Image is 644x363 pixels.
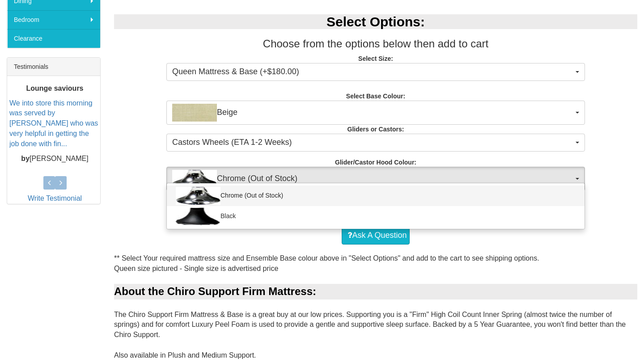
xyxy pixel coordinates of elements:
span: Beige [172,104,573,122]
div: About the Chiro Support Firm Mattress: [114,284,637,299]
strong: Gliders or Castors: [347,126,404,133]
b: Lounge saviours [26,84,83,92]
span: Queen Mattress & Base (+$180.00) [172,66,573,78]
a: Ask A Question [342,227,409,245]
a: We into store this morning was served by [PERSON_NAME] who was very helpful in getting the job do... [9,99,98,148]
button: Chrome (Out of Stock)Chrome (Out of Stock) [166,167,585,191]
b: Select Options: [326,14,425,29]
a: Chrome (Out of Stock) [167,186,585,206]
button: Castors Wheels (ETA 1-2 Weeks) [166,134,585,152]
img: Chrome (Out of Stock) [172,170,217,188]
a: Write Testimonial [28,194,82,202]
a: Black [167,206,585,227]
a: Bedroom [7,10,100,29]
strong: Select Size: [358,55,393,62]
p: [PERSON_NAME] [9,154,100,164]
button: BeigeBeige [166,101,585,125]
button: Queen Mattress & Base (+$180.00) [166,63,585,81]
img: Black [176,207,220,225]
strong: Select Base Colour: [346,93,405,100]
b: by [21,155,30,162]
strong: Glider/Castor Hood Colour: [335,159,416,166]
h3: Choose from the options below then add to cart [114,38,637,50]
span: Castors Wheels (ETA 1-2 Weeks) [172,137,573,148]
div: Testimonials [7,58,100,76]
a: Clearance [7,29,100,48]
img: Beige [172,104,217,122]
span: Chrome (Out of Stock) [172,170,573,188]
img: Chrome (Out of Stock) [176,187,220,205]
